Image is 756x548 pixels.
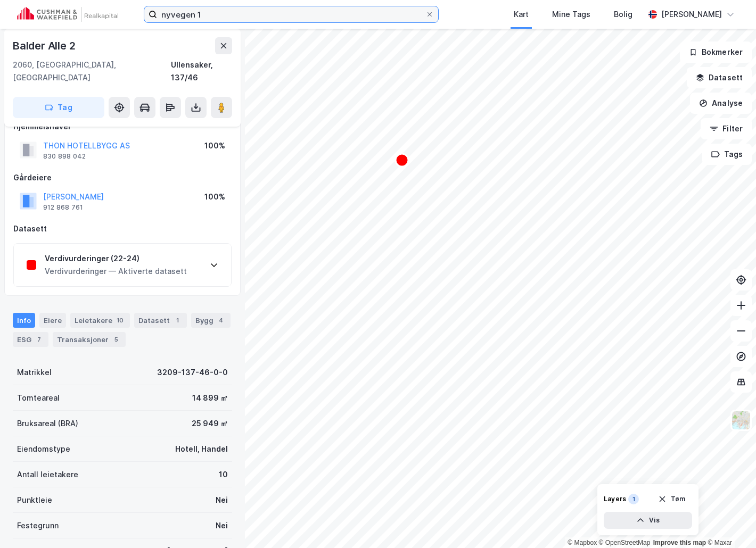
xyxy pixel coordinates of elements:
[171,59,232,84] div: Ullensaker, 137/46
[70,313,130,328] div: Leietakere
[34,334,44,345] div: 7
[13,171,232,184] div: Gårdeiere
[216,519,228,532] div: Nei
[514,8,529,21] div: Kart
[731,410,751,430] img: Z
[653,539,706,546] a: Improve this map
[17,366,52,379] div: Matrikkel
[17,468,78,481] div: Antall leietakere
[17,417,78,430] div: Bruksareal (BRA)
[13,313,35,328] div: Info
[690,93,752,114] button: Analyse
[703,497,756,548] iframe: Chat Widget
[45,265,187,278] div: Verdivurderinger — Aktiverte datasett
[13,332,48,347] div: ESG
[192,417,228,430] div: 25 949 ㎡
[17,519,59,532] div: Festegrunn
[680,41,752,63] button: Bokmerker
[134,313,187,328] div: Datasett
[13,97,104,118] button: Tag
[111,334,121,345] div: 5
[604,495,626,503] div: Layers
[702,144,752,165] button: Tags
[13,37,77,54] div: Balder Alle 2
[216,494,228,507] div: Nei
[157,366,228,379] div: 3209-137-46-0-0
[661,8,722,21] div: [PERSON_NAME]
[17,494,52,507] div: Punktleie
[17,392,60,404] div: Tomteareal
[568,539,597,546] a: Mapbox
[204,190,225,203] div: 100%
[219,468,228,481] div: 10
[114,315,126,326] div: 10
[53,332,126,347] div: Transaksjoner
[17,443,70,455] div: Eiendomstype
[216,315,226,326] div: 4
[43,203,83,212] div: 912 868 761
[604,512,692,529] button: Vis
[157,6,425,22] input: Søk på adresse, matrikkel, gårdeiere, leietakere eller personer
[599,539,651,546] a: OpenStreetMap
[552,8,590,21] div: Mine Tags
[396,154,408,167] div: Map marker
[45,252,187,265] div: Verdivurderinger (22-24)
[628,494,639,504] div: 1
[13,222,232,235] div: Datasett
[191,313,231,328] div: Bygg
[703,497,756,548] div: Kontrollprogram for chat
[651,491,692,508] button: Tøm
[39,313,66,328] div: Eiere
[13,59,171,84] div: 2060, [GEOGRAPHIC_DATA], [GEOGRAPHIC_DATA]
[175,443,228,455] div: Hotell, Handel
[172,315,183,326] div: 1
[614,8,632,21] div: Bolig
[687,67,752,88] button: Datasett
[701,118,752,139] button: Filter
[17,7,118,22] img: cushman-wakefield-realkapital-logo.202ea83816669bd177139c58696a8fa1.svg
[43,152,86,161] div: 830 898 042
[204,139,225,152] div: 100%
[192,392,228,404] div: 14 899 ㎡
